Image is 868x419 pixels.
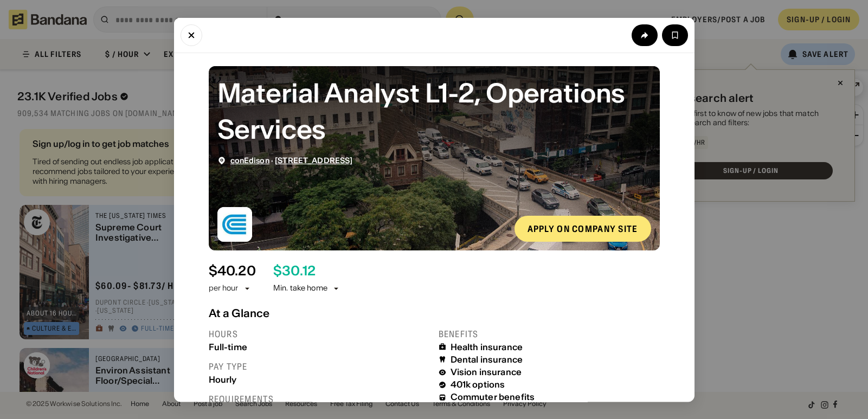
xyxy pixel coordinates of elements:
div: Full-time [209,341,430,352]
div: At a Glance [209,306,660,319]
div: Min. take home [273,283,340,294]
div: Benefits [439,328,660,339]
div: per hour [209,283,239,294]
div: Vision insurance [451,367,522,377]
div: Hourly [209,374,430,384]
a: conEdison [230,155,269,165]
div: Dental insurance [451,354,523,364]
button: Close [181,24,202,46]
div: Health insurance [451,341,523,352]
div: 401k options [451,379,505,390]
div: $ 40.20 [209,263,256,279]
div: $ 30.12 [273,263,316,279]
img: conEdison logo [217,207,252,241]
div: Requirements [209,393,430,404]
div: Hours [209,328,430,339]
div: Apply on company site [528,224,638,233]
div: Commuter benefits [451,392,535,402]
a: [STREET_ADDRESS] [275,155,352,165]
div: · [230,156,353,165]
div: Material Analyst L1-2, Operations Services [217,74,651,147]
div: Pay type [209,360,430,372]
